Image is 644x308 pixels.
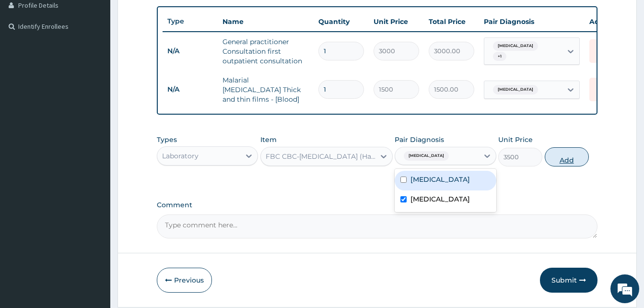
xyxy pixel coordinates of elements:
th: Quantity [314,12,369,31]
td: General practitioner Consultation first outpatient consultation [218,32,314,71]
td: N/A [163,81,218,98]
label: Comment [157,201,597,209]
span: We're online! [56,93,132,190]
td: N/A [163,42,218,60]
span: [MEDICAL_DATA] [493,41,538,51]
div: Chat with us now [50,54,161,66]
span: [MEDICAL_DATA] [404,151,449,161]
button: Previous [157,268,212,293]
label: Types [157,136,177,144]
button: Submit [540,268,597,293]
div: FBC CBC-[MEDICAL_DATA] (Haemogram) - [Blood] [266,152,376,161]
textarea: Type your message and hit 'Enter' [5,206,183,239]
th: Total Price [424,12,479,31]
div: Minimize live chat window [157,5,180,28]
th: Name [218,12,314,31]
th: Pair Diagnosis [479,12,585,31]
th: Type [163,12,218,30]
label: Pair Diagnosis [395,135,444,144]
button: Add [545,147,589,166]
label: Unit Price [498,135,533,144]
label: [MEDICAL_DATA] [410,175,470,184]
label: [MEDICAL_DATA] [410,194,470,204]
div: Laboratory [162,151,199,161]
img: d_794563401_company_1708531726252_794563401 [18,48,39,72]
span: + 1 [493,52,506,61]
th: Unit Price [369,12,424,31]
th: Actions [585,12,632,31]
td: Malarial [MEDICAL_DATA] Thick and thin films - [Blood] [218,71,314,109]
span: [MEDICAL_DATA] [493,85,538,95]
label: Item [260,135,277,144]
